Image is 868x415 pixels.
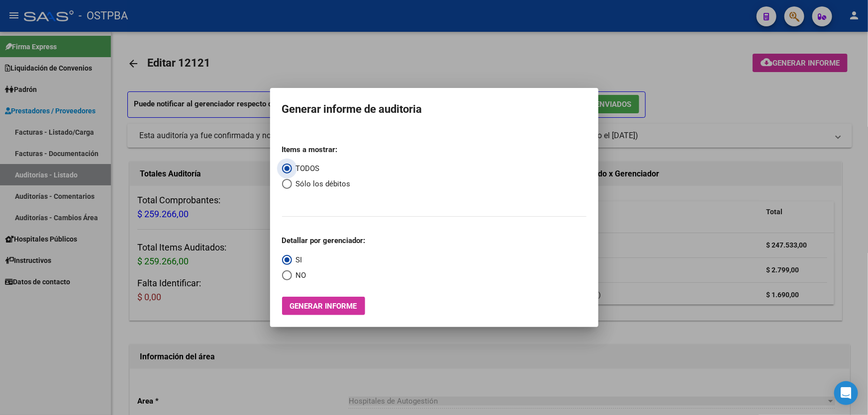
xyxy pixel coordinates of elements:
button: Generar informe [282,297,365,315]
div: Open Intercom Messenger [834,381,858,405]
strong: Detallar por gerenciador: [282,236,366,245]
span: Generar informe [290,302,357,311]
mat-radio-group: Select an option [282,228,366,281]
span: SI [292,254,302,266]
strong: Items a mostrar: [282,145,338,154]
span: TODOS [292,163,320,174]
span: Sólo los débitos [292,178,351,190]
h1: Generar informe de auditoria [282,100,586,119]
mat-radio-group: Select an option [282,137,351,205]
span: NO [292,270,306,281]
